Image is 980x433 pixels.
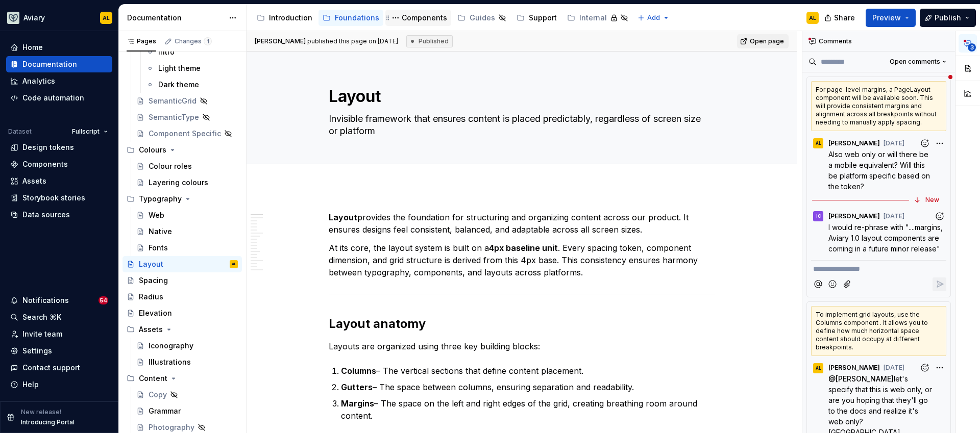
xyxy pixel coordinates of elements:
p: provides the foundation for structuring and organizing content across our product. It ensures des... [329,211,715,236]
strong: 4px baseline unit [489,243,558,253]
div: To implement grid layouts, use the Columns component . It allows you to define how much horizonta... [811,306,946,356]
div: Component Specific [149,129,221,139]
div: New [925,196,939,204]
div: Guides [470,13,495,23]
button: Contact support [6,360,112,376]
div: Pages [127,37,156,45]
a: Data sources [6,207,112,223]
div: For page-level margins, a PageLayout component will be available soon. This will provide consiste... [811,81,946,131]
span: [PERSON_NAME] [836,374,894,383]
a: Components [6,156,112,172]
button: Search ⌘K [6,309,112,325]
button: Publish [920,9,976,27]
div: Radius [139,292,163,302]
a: Design tokens [6,139,112,156]
button: Add reaction [918,136,932,150]
button: Add emoji [826,277,840,291]
h2: Layout anatomy [329,316,715,332]
a: Guides [453,10,510,26]
a: Introduction [253,10,316,26]
a: Internal [563,10,632,26]
div: Analytics [22,76,55,86]
div: Notifications [22,295,69,305]
span: @ [828,374,894,383]
div: Dark theme [158,80,199,90]
div: AL [816,139,821,147]
p: – The space between columns, ensuring separation and readability. [341,381,715,393]
span: Publish [935,13,961,23]
button: Add reaction [918,361,932,375]
a: SemanticGrid [132,93,242,109]
div: Search ⌘K [22,312,61,322]
span: 3 [968,43,976,52]
strong: Layout [329,212,357,222]
div: Assets [22,176,46,186]
button: Help [6,376,112,393]
button: More [933,361,946,375]
div: Changes [175,37,212,45]
a: Intro [142,44,242,60]
a: Radius [122,289,242,305]
a: Elevation [122,305,242,321]
div: Design tokens [22,142,74,152]
div: Published [406,35,453,47]
div: Assets [139,324,163,335]
a: Analytics [6,73,112,89]
button: More [933,136,946,150]
span: [PERSON_NAME] [828,139,880,147]
a: Foundations [318,10,383,26]
div: Dataset [8,128,32,136]
div: Documentation [127,13,224,23]
button: Attach files [841,277,854,291]
span: [PERSON_NAME] [255,37,306,45]
div: SemanticType [149,112,199,122]
p: – The vertical sections that define content placement. [341,365,715,377]
span: Open comments [890,58,940,66]
div: Typography [139,194,182,204]
a: Grammar [132,403,242,419]
a: Assets [6,173,112,189]
span: Also web only or will there be a mobile equivalent? Will this be platform specific based on the t... [828,150,932,191]
strong: Columns [341,366,376,376]
span: [PERSON_NAME] [828,364,880,372]
a: Settings [6,343,112,359]
div: Colours [139,145,166,155]
div: Contact support [22,363,80,373]
div: Illustrations [149,357,191,367]
a: Light theme [142,60,242,77]
div: Support [529,13,557,23]
div: Copy [149,390,167,400]
div: Spacing [139,275,168,286]
div: Photography [149,422,194,432]
button: Open comments [885,55,951,69]
a: Copy [132,387,242,403]
button: Mention someone [811,277,825,291]
a: Dark theme [142,77,242,93]
button: AviaryAL [2,7,116,29]
span: Preview [872,13,901,23]
div: Light theme [158,63,201,73]
span: I would re-phrase with "....margins, Aviary 1.0 layout components are coming in a future minor re... [828,223,945,253]
div: Grammar [149,406,181,416]
textarea: Invisible framework that ensures content is placed predictably, regardless of screen size or plat... [327,111,713,139]
p: – The space on the left and right edges of the grid, creating breathing room around content. [341,397,715,422]
div: Comments [802,31,955,52]
a: Layering colours [132,174,242,191]
p: New release! [21,408,61,416]
a: Code automation [6,90,112,106]
a: Fonts [132,240,242,256]
span: published this page on [DATE] [255,37,398,45]
a: Invite team [6,326,112,342]
strong: Gutters [341,382,373,392]
button: Share [819,9,862,27]
button: Notifications54 [6,292,112,309]
div: Content [139,373,167,384]
a: Documentation [6,56,112,72]
a: SemanticType [132,109,242,125]
div: Documentation [22,59,77,69]
div: SemanticGrid [149,96,197,106]
a: Components [385,10,451,26]
span: Open page [750,37,784,45]
a: Web [132,207,242,223]
p: At its core, the layout system is built on a . Every spacing token, component dimension, and grid... [329,242,715,278]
